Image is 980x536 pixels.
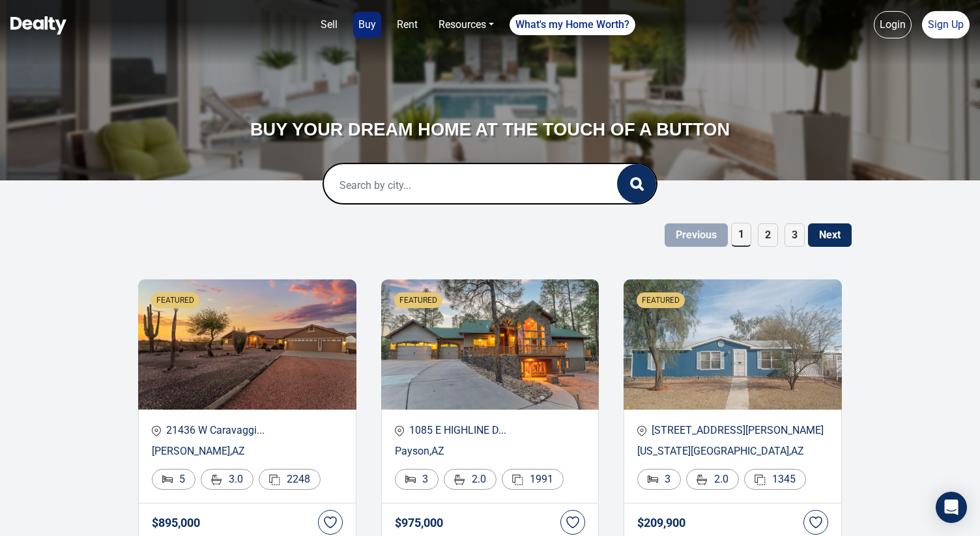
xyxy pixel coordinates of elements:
[744,469,806,490] div: 1345
[324,164,590,206] input: Search by city...
[399,294,437,306] span: FEATURED
[665,223,728,247] button: Previous
[637,516,685,529] h4: $ 209,900
[686,469,739,490] div: 2.0
[758,223,778,247] span: 2
[624,279,842,410] img: Recent Properties
[138,279,356,410] img: Recent Properties
[510,14,635,35] a: What's my Home Worth?
[637,469,681,490] div: 3
[152,516,200,529] h4: $ 895,000
[642,294,680,306] span: FEATURED
[731,223,751,247] span: 1
[10,16,66,35] img: Dealty - Buy, Sell & Rent Homes
[637,444,828,459] p: [US_STATE][GEOGRAPHIC_DATA] , AZ
[395,423,586,438] p: 1085 E HIGHLINE D...
[512,474,523,485] img: Area
[648,475,658,483] img: Bed
[201,469,253,490] div: 3.0
[259,469,321,490] div: 2248
[433,12,499,38] a: Resources
[392,12,423,38] a: Rent
[405,475,416,483] img: Bed
[395,425,404,436] img: location
[755,474,766,485] img: Area
[637,423,828,438] p: [STREET_ADDRESS][PERSON_NAME]
[808,223,852,247] button: Next
[936,492,967,523] div: Open Intercom Messenger
[7,497,46,536] iframe: BigID CMP Widget
[874,11,912,38] a: Login
[395,516,443,529] h4: $ 975,000
[211,474,222,485] img: Bathroom
[395,469,439,490] div: 3
[395,444,586,459] p: Payson , AZ
[502,469,564,490] div: 1991
[922,11,970,38] a: Sign Up
[156,294,194,306] span: FEATURED
[269,474,280,485] img: Area
[315,12,343,38] a: Sell
[381,279,599,410] img: Recent Properties
[637,425,646,436] img: location
[697,474,708,485] img: Bathroom
[353,12,381,38] a: Buy
[785,223,805,247] span: 3
[152,444,343,459] p: [PERSON_NAME] , AZ
[444,469,497,490] div: 2.0
[454,474,465,485] img: Bathroom
[152,425,161,436] img: location
[152,423,343,438] p: 21436 W Caravaggi...
[236,117,744,142] h3: BUY YOUR DREAM HOME AT THE TOUCH OF A BUTTON
[152,469,195,490] div: 5
[162,475,173,483] img: Bed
